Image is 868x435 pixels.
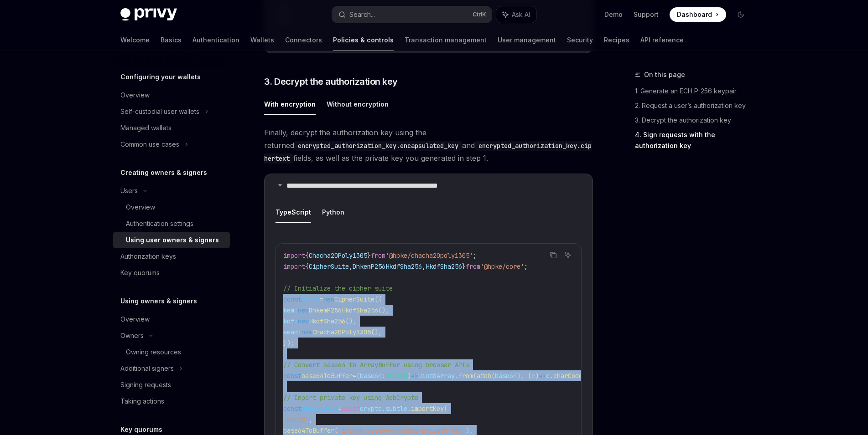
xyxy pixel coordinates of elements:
span: 'pkcs8' [283,415,309,424]
span: base64ToBuffer [283,426,334,435]
a: Overview [113,311,230,328]
span: ( [334,426,338,435]
a: 4. Sign requests with the authorization key [635,128,755,153]
span: ({ [374,295,382,303]
span: import [283,251,305,260]
a: Security [567,29,593,51]
span: kdf: [283,317,298,325]
a: Authentication settings [113,215,230,232]
a: 2. Request a user’s authorization key [635,98,755,113]
span: Ask AI [512,10,530,19]
span: Chacha20Poly1305 [312,328,371,336]
div: Managed wallets [120,123,172,133]
span: ) [535,372,539,380]
span: // Import private key using WebCrypto [283,394,418,402]
span: } [462,262,466,271]
button: Toggle dark mode [733,7,748,22]
a: Transaction management [405,29,487,51]
a: Recipes [604,29,629,51]
span: ; [473,251,477,260]
span: }); [283,339,294,347]
button: With encryption [264,93,316,115]
span: { [305,262,309,271]
span: // Initialize the cipher suite [283,284,393,292]
a: Basics [161,29,182,51]
span: Uint8Array [418,372,455,380]
span: new [323,295,334,303]
span: DhkemP256HkdfSha256 [309,306,378,314]
div: Owning resources [126,347,181,358]
span: Ctrl K [473,11,486,18]
h5: Using owners & signers [120,296,197,307]
span: ) [407,372,411,380]
span: HkdfSha256 [309,317,345,325]
a: API reference [640,29,684,51]
span: = [353,372,356,380]
div: Common use cases [120,139,179,150]
span: ( [444,404,447,413]
span: ( [356,372,360,380]
a: Managed wallets [113,120,230,136]
span: import [283,262,305,271]
span: base64ToBuffer [301,372,353,380]
button: Python [322,201,344,223]
a: Overview [113,199,230,215]
button: Search...CtrlK [332,6,492,23]
span: aead: [283,328,301,336]
span: const [283,295,301,303]
span: DhkemP256HkdfSha256 [353,262,422,271]
span: (), [345,317,356,325]
a: Welcome [120,29,150,51]
span: = [338,404,342,413]
a: Owning resources [113,344,230,360]
button: TypeScript [275,201,311,223]
div: Overview [120,90,150,101]
img: dark logo [120,8,177,21]
a: 3. Decrypt the authorization key [635,113,755,128]
span: ( [473,372,477,380]
span: privateKey [301,404,338,413]
h5: Key quorums [120,424,162,435]
h5: Configuring your wallets [120,72,201,82]
span: '@hpke/chacha20poly1305' [385,251,473,260]
button: Copy the contents from the code block [547,249,559,261]
span: importKey [411,404,444,413]
span: ( [491,372,495,380]
span: from [371,251,385,260]
a: Demo [604,10,623,19]
a: Authorization keys [113,248,230,265]
a: Taking actions [113,393,230,409]
span: Dashboard [677,10,712,19]
span: // Convert base64 to ArrayBuffer using browser APIs [283,361,469,369]
span: new [298,306,309,314]
a: Wallets [250,29,274,51]
span: base64 [495,372,517,380]
div: Overview [120,314,150,325]
span: new [298,317,309,325]
span: . [550,372,553,380]
span: . [455,372,458,380]
span: base64 [360,372,382,380]
span: 'insert-base64-encoded-private-key' [338,426,466,435]
span: Finally, decrypt the authorization key using the returned and fields, as well as the private key ... [264,126,593,164]
div: Using user owners & signers [126,235,219,246]
div: Owners [120,330,144,341]
span: = [320,295,323,303]
span: const [283,372,301,380]
div: Users [120,185,138,196]
button: Ask AI [562,249,574,261]
span: : [382,372,385,380]
button: Ask AI [496,6,536,23]
a: Overview [113,87,230,103]
span: charCodeAt [553,372,590,380]
div: Authorization keys [120,251,176,262]
span: , [422,262,426,271]
span: const [283,404,301,413]
code: encrypted_authorization_key.encapsulated_key [294,141,462,151]
span: { [305,251,309,260]
span: string [385,372,407,380]
a: Signing requests [113,377,230,393]
span: CipherSuite [309,262,349,271]
span: await [342,404,360,413]
span: ), [466,426,473,435]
